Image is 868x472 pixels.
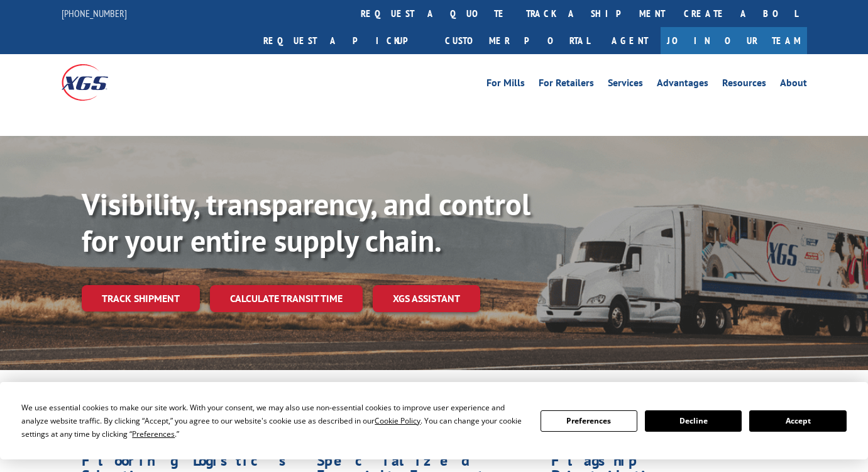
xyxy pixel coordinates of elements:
span: Preferences [132,429,175,439]
a: Calculate transit time [210,285,363,312]
span: Cookie Policy [375,415,420,426]
a: Join Our Team [661,27,807,54]
a: Customer Portal [436,27,599,54]
button: Accept [749,410,846,432]
a: Track shipment [82,285,200,312]
a: Services [608,78,643,92]
a: Advantages [657,78,708,92]
a: [PHONE_NUMBER] [62,7,127,20]
b: Visibility, transparency, and control for your entire supply chain. [82,184,530,260]
a: Resources [722,78,766,92]
a: For Retailers [539,78,594,92]
a: Agent [599,27,661,54]
button: Decline [645,410,742,432]
div: We use essential cookies to make our site work. With your consent, we may also use non-essential ... [21,401,525,441]
a: About [780,78,807,92]
a: XGS ASSISTANT [373,285,480,312]
a: For Mills [486,78,525,92]
a: Request a pickup [254,27,436,54]
button: Preferences [541,410,637,432]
